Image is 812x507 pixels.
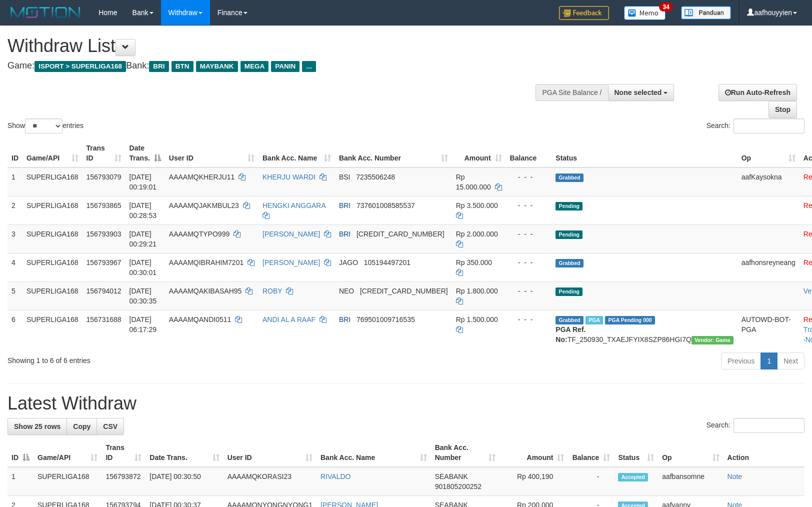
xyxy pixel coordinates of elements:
th: Trans ID: activate to sort column ascending [101,438,145,467]
span: Copy 737601008585537 to clipboard [356,201,415,209]
td: TF_250930_TXAEJFYIX8SZP86HGI7Q [551,310,737,348]
th: Balance [506,139,552,167]
span: AAAAMQJAKMBUL23 [169,201,239,209]
td: [DATE] 00:30:50 [145,467,223,496]
span: BRI [149,61,168,72]
td: SUPERLIGA168 [22,224,82,253]
span: NEO [339,287,354,295]
a: [PERSON_NAME] [262,258,320,266]
span: 34 [659,2,672,11]
span: Copy 105194497201 to clipboard [364,258,410,266]
td: AUTOWD-BOT-PGA [737,310,799,348]
th: ID [7,139,22,167]
span: Copy 7235506248 to clipboard [356,173,395,181]
span: Rp 1.800.000 [456,287,498,295]
td: SUPERLIGA168 [33,467,101,496]
th: Bank Acc. Name: activate to sort column ascending [258,139,335,167]
span: Copy 769501009716535 to clipboard [356,315,415,323]
span: Copy [73,422,90,430]
span: BRI [339,315,350,323]
div: PGA Site Balance / [535,84,607,101]
td: 1 [7,467,33,496]
span: Pending [555,287,582,296]
a: KHERJU WARDI [262,173,315,181]
td: 6 [7,310,22,348]
th: Balance: activate to sort column ascending [568,438,614,467]
span: 156793903 [86,230,121,238]
span: MAYBANK [196,61,238,72]
td: SUPERLIGA168 [22,196,82,224]
td: aafKaysokna [737,167,799,196]
td: 156793872 [101,467,145,496]
img: Feedback.jpg [559,6,609,20]
div: Showing 1 to 6 of 6 entries [7,351,331,365]
span: 156794012 [86,287,121,295]
a: 1 [760,352,777,369]
div: - - - [510,257,548,267]
span: Marked by aafromsomean [585,316,603,324]
span: BTN [171,61,193,72]
span: Grabbed [555,259,583,267]
div: - - - [510,229,548,239]
span: Rp 15.000.000 [456,173,491,191]
span: None selected [614,88,662,96]
span: Rp 3.500.000 [456,201,498,209]
td: aafhonsreyneang [737,253,799,281]
th: Game/API: activate to sort column ascending [22,139,82,167]
b: PGA Ref. No: [555,325,585,343]
th: Game/API: activate to sort column ascending [33,438,101,467]
span: AAAAMQANDI0511 [169,315,231,323]
span: JAGO [339,258,358,266]
span: AAAAMQTYPO999 [169,230,229,238]
th: Status: activate to sort column ascending [614,438,658,467]
th: Op: activate to sort column ascending [737,139,799,167]
img: panduan.png [681,6,731,19]
span: BRI [339,201,350,209]
div: - - - [510,200,548,210]
button: None selected [608,84,674,101]
span: BSI [339,173,350,181]
input: Search: [733,418,804,433]
span: [DATE] 00:29:21 [129,230,157,248]
span: ISPORT > SUPERLIGA168 [34,61,126,72]
th: Op: activate to sort column ascending [658,438,723,467]
th: Bank Acc. Number: activate to sort column ascending [431,438,500,467]
span: Copy 675401000773501 to clipboard [356,230,444,238]
span: PANIN [271,61,299,72]
span: Rp 350.000 [456,258,492,266]
span: AAAAMQAKIBASAH95 [169,287,242,295]
label: Search: [706,418,804,433]
span: [DATE] 00:28:53 [129,201,157,219]
th: ID: activate to sort column descending [7,438,33,467]
span: Pending [555,202,582,210]
span: 156793079 [86,173,121,181]
a: Show 25 rows [7,418,67,435]
span: AAAAMQIBRAHIM7201 [169,258,243,266]
span: [DATE] 00:30:01 [129,258,157,276]
a: Note [727,472,742,480]
th: Date Trans.: activate to sort column ascending [145,438,223,467]
span: Accepted [618,473,648,481]
a: ANDI AL A RAAF [262,315,315,323]
img: Button%20Memo.svg [624,6,666,20]
div: - - - [510,172,548,182]
td: aafbansomne [658,467,723,496]
th: Trans ID: activate to sort column ascending [82,139,125,167]
h1: Withdraw List [7,36,531,56]
span: [DATE] 06:17:29 [129,315,157,333]
span: [DATE] 00:30:35 [129,287,157,305]
td: AAAAMQKORASI23 [223,467,316,496]
span: MEGA [240,61,269,72]
th: User ID: activate to sort column ascending [165,139,258,167]
span: AAAAMQKHERJU11 [169,173,234,181]
a: Next [777,352,804,369]
a: RIVALDO [320,472,350,480]
th: Bank Acc. Number: activate to sort column ascending [335,139,452,167]
a: HENGKI ANGGARA [262,201,325,209]
td: 5 [7,281,22,310]
th: Date Trans.: activate to sort column descending [125,139,165,167]
a: ROBY [262,287,282,295]
span: Rp 1.500.000 [456,315,498,323]
th: Amount: activate to sort column ascending [499,438,568,467]
select: Showentries [25,118,62,133]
